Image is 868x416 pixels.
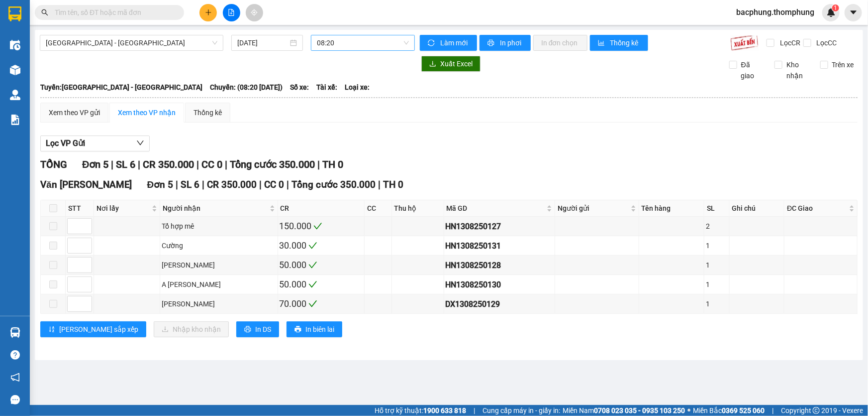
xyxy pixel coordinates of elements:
span: Người nhận [163,203,267,214]
span: | [287,179,289,190]
span: Kho nhận [782,59,812,81]
sup: 1 [832,4,839,11]
div: [PERSON_NAME] [162,260,276,271]
span: Hà Nội - Nghệ An [46,35,217,50]
span: Số xe: [290,82,309,93]
span: Miền Bắc [693,405,765,416]
span: | [176,179,178,190]
span: ĐC Giao [787,203,847,214]
span: caret-down [849,8,858,17]
span: Mã GD [447,203,545,214]
span: Văn [PERSON_NAME] [40,179,132,190]
span: notification [10,373,20,382]
div: HN1308250128 [446,259,553,272]
span: | [225,158,227,170]
div: 1 [706,298,728,309]
div: Tổ hợp mê [162,221,276,232]
span: | [772,405,773,416]
span: Đơn 5 [147,179,174,190]
span: In phơi [500,37,523,48]
div: 2 [706,221,728,232]
span: sort-ascending [48,326,55,334]
button: bar-chartThống kê [590,35,648,51]
div: A [PERSON_NAME] [162,279,276,290]
button: downloadXuất Excel [421,56,481,72]
span: file-add [228,9,235,16]
button: Lọc VP Gửi [40,136,150,151]
span: Đã giao [737,59,767,81]
span: | [378,179,381,190]
button: file-add [223,4,240,21]
span: Loại xe: [345,82,370,93]
span: Đơn 5 [82,158,108,170]
div: Xem theo VP gửi [49,107,100,118]
div: HN1308250130 [446,278,553,291]
button: aim [246,4,263,21]
span: TH 0 [383,179,403,190]
span: 08:20 [317,35,409,50]
img: 9k= [730,35,759,51]
img: icon-new-feature [827,8,836,17]
span: Nơi lấy [96,203,150,214]
div: 1 [706,279,728,290]
div: HN1308250127 [446,220,553,233]
button: caret-down [845,4,862,21]
span: 1 [834,4,837,11]
td: HN1308250128 [444,256,555,275]
span: download [429,60,436,68]
input: Tìm tên, số ĐT hoặc mã đơn [55,7,172,18]
button: syncLàm mới [420,35,477,51]
span: Lọc VP Gửi [46,137,85,149]
td: HN1308250127 [444,217,555,236]
span: Miền Nam [563,405,685,416]
span: [PERSON_NAME] sắp xếp [59,324,138,335]
span: bar-chart [598,39,606,47]
span: Thống kê [610,37,640,48]
span: | [474,405,475,416]
th: Thu hộ [392,200,444,217]
th: SL [704,200,730,217]
span: TỔNG [40,158,67,170]
button: plus [199,4,217,21]
img: solution-icon [10,115,20,125]
span: sync [428,39,436,47]
div: 50.000 [280,258,363,272]
span: bacphung.thomphung [728,6,822,18]
div: 50.000 [280,277,363,291]
span: Xuất Excel [440,58,473,69]
td: HN1308250131 [444,236,555,256]
span: plus [205,9,212,16]
span: Lọc CR [776,37,802,48]
span: SL 6 [116,158,135,170]
td: DX1308250129 [444,294,555,314]
img: warehouse-icon [10,65,20,75]
img: warehouse-icon [10,90,20,100]
button: downloadNhập kho nhận [154,321,229,337]
span: Tổng cước 350.000 [230,158,315,170]
span: | [196,158,199,170]
span: SL 6 [181,179,199,190]
span: check [308,241,317,250]
button: sort-ascending[PERSON_NAME] sắp xếp [40,321,146,337]
span: search [41,9,48,16]
b: Tuyến: [GEOGRAPHIC_DATA] - [GEOGRAPHIC_DATA] [40,83,202,91]
th: CR [278,200,365,217]
div: Thống kê [193,107,222,118]
span: check [308,299,317,308]
div: [PERSON_NAME] [162,298,276,309]
span: Tổng cước 350.000 [291,179,376,190]
input: 13/08/2025 [237,37,288,48]
span: | [138,158,140,170]
span: ⚪️ [687,409,690,413]
span: question-circle [10,350,20,360]
button: printerIn biên lai [287,321,342,337]
span: | [202,179,204,190]
span: CC 0 [264,179,284,190]
span: TH 0 [322,158,343,170]
span: Tài xế: [316,82,337,93]
td: HN1308250130 [444,275,555,294]
strong: 1900 633 818 [423,407,466,415]
div: 150.000 [280,219,363,233]
div: 30.000 [280,239,363,253]
img: logo-vxr [8,6,21,21]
